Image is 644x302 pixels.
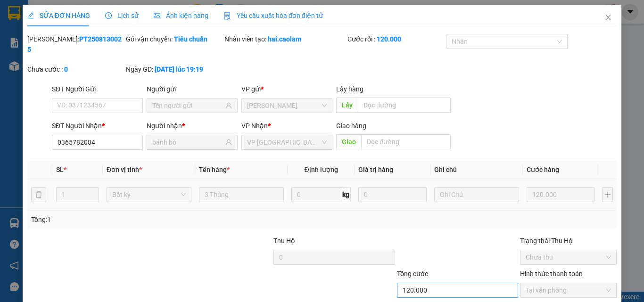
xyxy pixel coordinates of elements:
div: [PERSON_NAME]: [27,34,124,55]
input: Tên người nhận [152,137,223,147]
span: clock-circle [105,12,112,19]
b: [DATE] lúc 19:19 [155,65,203,73]
span: Thu Hộ [273,237,295,245]
input: Dọc đường [358,98,451,113]
input: 0 [358,187,426,202]
span: Định lượng [304,166,338,173]
span: Tên hàng [199,166,230,173]
label: Hình thức thanh toán [520,270,583,278]
div: Trạng thái Thu Hộ [520,236,617,246]
input: VD: Bàn, Ghế [199,187,284,202]
button: delete [31,187,46,202]
b: 120.000 [377,35,401,43]
button: Close [595,5,621,31]
input: Ghi Chú [434,187,519,202]
span: Giá trị hàng [358,166,393,173]
span: Chưa thu [526,250,611,264]
b: hai.caolam [268,35,301,43]
div: Gói vận chuyển: [126,34,223,44]
div: Nhân viên tạo: [224,34,346,44]
span: Tại văn phòng [526,283,611,297]
span: Cước hàng [527,166,559,173]
th: Ghi chú [430,161,523,179]
span: VP Sài Gòn [247,135,327,149]
span: Giao hàng [336,122,366,130]
span: user [225,139,232,146]
span: Lịch sử [105,12,139,19]
input: Dọc đường [361,134,451,149]
input: Tên người gửi [152,100,223,111]
span: Giao [336,134,361,149]
div: Tổng: 1 [31,214,249,225]
span: user [225,102,232,109]
span: Lấy [336,98,358,113]
div: SĐT Người Nhận [52,121,143,131]
b: 0 [64,65,68,73]
div: Người gửi [147,84,238,94]
span: Yêu cầu xuất hóa đơn điện tử [223,12,323,19]
span: Ảnh kiện hàng [154,12,208,19]
span: Bất kỳ [112,188,186,202]
span: VP Phan Thiết [247,98,327,113]
button: plus [602,187,613,202]
span: Lấy hàng [336,85,363,93]
span: VP Nhận [241,122,268,130]
div: Cước rồi : [347,34,444,44]
span: SL [56,166,64,173]
div: Chưa cước : [27,64,124,74]
span: Đơn vị tính [107,166,142,173]
span: kg [341,187,351,202]
span: SỬA ĐƠN HÀNG [27,12,90,19]
div: VP gửi [241,84,332,94]
div: SĐT Người Gửi [52,84,143,94]
div: Ngày GD: [126,64,223,74]
span: edit [27,12,34,19]
img: icon [223,12,231,20]
div: Người nhận [147,121,238,131]
span: Tổng cước [397,270,428,278]
span: picture [154,12,160,19]
span: close [604,14,612,21]
b: Tiêu chuẩn [174,35,207,43]
input: 0 [527,187,594,202]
